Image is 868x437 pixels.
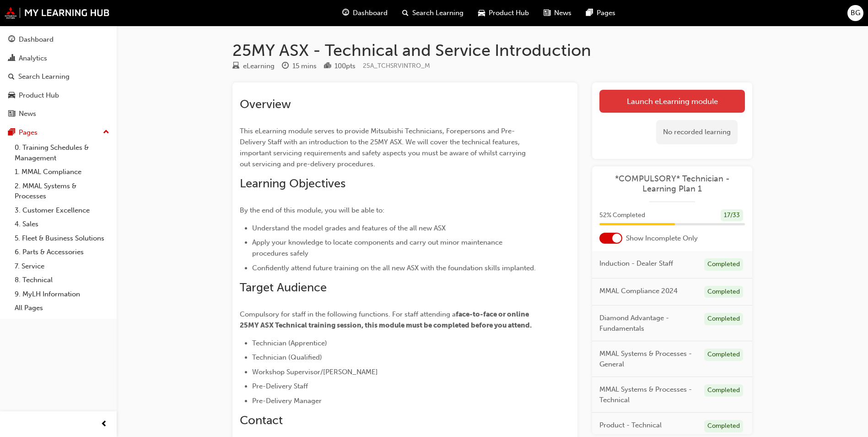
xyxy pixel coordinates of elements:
[8,110,15,118] span: news-icon
[704,349,743,361] div: Completed
[544,7,550,19] span: news-icon
[11,203,113,218] a: 3. Customer Excellence
[8,73,15,81] span: search-icon
[240,310,532,329] span: face-to-face or online 25MY ASX Technical training session, this module must be completed before ...
[4,50,113,67] a: Analytics
[4,29,113,124] button: DashboardAnalyticsSearch LearningProduct HubNews
[4,87,113,104] a: Product Hub
[335,4,395,22] a: guage-iconDashboard
[19,53,47,64] div: Analytics
[4,31,113,48] a: Dashboard
[252,368,378,376] span: Workshop Supervisor/[PERSON_NAME]
[599,384,697,405] span: MMAL Systems & Processes - Technical
[11,165,113,179] a: 1. MMAL Compliance
[252,264,536,272] span: Confidently attend future training on the all new ASX with the foundation skills implanted.
[252,382,308,390] span: Pre-Delivery Staff
[334,61,356,71] div: 100 pts
[4,124,113,141] button: Pages
[103,126,109,138] span: up-icon
[8,36,15,44] span: guage-icon
[599,313,697,333] span: Diamond Advantage - Fundamentals
[599,258,673,269] span: Induction - Dealer Staff
[19,90,59,101] div: Product Hub
[402,7,409,19] span: search-icon
[721,209,743,222] div: 17 / 33
[599,286,678,296] span: MMAL Compliance 2024
[19,34,54,45] div: Dashboard
[704,258,743,271] div: Completed
[847,5,863,21] button: BG
[240,176,345,191] span: Learning Objectives
[599,349,697,369] span: MMAL Systems & Processes - General
[19,109,36,119] div: News
[240,97,291,111] span: Overview
[240,206,384,214] span: By the end of this module, you will be able to:
[704,313,743,325] div: Completed
[363,62,430,70] span: Learning resource code
[4,105,113,122] a: News
[232,62,239,71] span: learningResourceType_ELEARNING-icon
[478,7,485,19] span: car-icon
[353,8,388,18] span: Dashboard
[626,233,698,244] span: Show Incomplete Only
[252,224,446,232] span: Understand the model grades and features of the all new ASX
[11,231,113,246] a: 5. Fleet & Business Solutions
[252,339,327,347] span: Technician (Apprentice)
[8,55,15,63] span: chart-icon
[536,4,579,22] a: news-iconNews
[240,127,528,168] span: This eLearning module serves to provide Mitsubishi Technicians, Forepersons and Pre-Delivery Staf...
[252,397,322,405] span: Pre-Delivery Manager
[240,413,283,427] span: Contact
[342,7,349,19] span: guage-icon
[11,273,113,287] a: 8. Technical
[471,4,536,22] a: car-iconProduct Hub
[599,210,645,221] span: 52 % Completed
[412,8,464,18] span: Search Learning
[704,420,743,432] div: Completed
[599,420,662,431] span: Product - Technical
[554,8,571,18] span: News
[656,120,738,144] div: No recorded learning
[252,353,322,361] span: Technician (Qualified)
[11,301,113,315] a: All Pages
[101,419,108,430] span: prev-icon
[11,259,113,273] a: 7. Service
[18,71,70,82] div: Search Learning
[232,60,275,72] div: Type
[240,280,327,295] span: Target Audience
[704,384,743,397] div: Completed
[324,60,356,72] div: Points
[8,92,15,100] span: car-icon
[11,141,113,165] a: 0. Training Schedules & Management
[395,4,471,22] a: search-iconSearch Learning
[19,127,38,138] div: Pages
[240,310,456,318] span: Compulsory for staff in the following functions. For staff attending a
[11,245,113,259] a: 6. Parts & Accessories
[586,7,593,19] span: pages-icon
[8,129,15,137] span: pages-icon
[599,174,745,194] a: *COMPULSORY* Technician - Learning Plan 1
[597,8,615,18] span: Pages
[252,238,504,257] span: Apply your knowledge to locate components and carry out minor maintenance procedures safely
[579,4,623,22] a: pages-iconPages
[851,8,860,18] span: BG
[489,8,529,18] span: Product Hub
[599,90,745,113] a: Launch eLearning module
[243,61,275,71] div: eLearning
[11,179,113,203] a: 2. MMAL Systems & Processes
[11,217,113,231] a: 4. Sales
[282,60,317,72] div: Duration
[11,287,113,301] a: 9. MyLH Information
[704,286,743,298] div: Completed
[232,40,752,60] h1: 25MY ASX - Technical and Service Introduction
[282,62,289,71] span: clock-icon
[5,7,110,19] img: mmal
[4,68,113,85] a: Search Learning
[292,61,317,71] div: 15 mins
[324,62,331,71] span: podium-icon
